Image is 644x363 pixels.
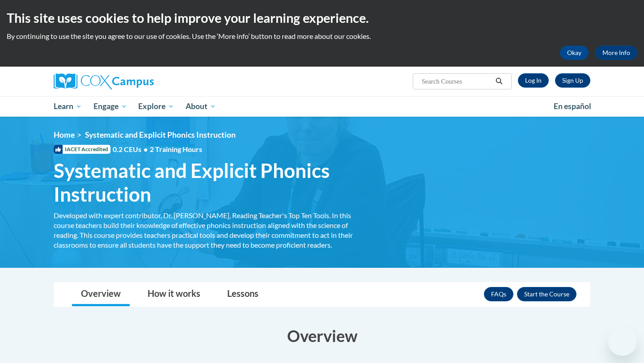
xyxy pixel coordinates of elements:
span: Systematic and Explicit Phonics Instruction [85,130,236,139]
span: 0.2 CEUs [113,144,202,154]
span: About [186,101,216,112]
a: Lessons [218,283,267,306]
div: Developed with expert contributor, Dr. [PERSON_NAME], Reading Teacher's Top Ten Tools. In this co... [54,211,362,250]
button: Okay [560,46,589,60]
span: 2 Training Hours [150,145,202,153]
span: En español [554,101,591,111]
a: Log In [518,73,549,88]
a: Overview [72,283,130,306]
span: Learn [54,101,82,112]
a: About [180,96,222,117]
a: More Info [595,46,637,60]
a: Engage [88,96,133,117]
button: Enroll [517,287,576,301]
a: Explore [132,96,180,117]
span: Explore [138,101,174,112]
img: Cox Campus [54,73,154,89]
span: • [144,145,148,153]
a: En español [548,97,597,116]
span: Engage [93,101,127,112]
span: IACET Accredited [54,145,110,154]
div: Main menu [40,96,604,117]
button: Search [492,76,506,87]
a: Home [54,130,75,139]
iframe: Button to launch messaging window [608,327,637,356]
a: How it works [139,283,209,306]
span: Systematic and Explicit Phonics Instruction [54,159,362,206]
a: Register [555,73,590,88]
a: Learn [48,96,88,117]
input: Search Courses [421,76,492,87]
h2: This site uses cookies to help improve your learning experience. [7,9,637,27]
p: By continuing to use the site you agree to our use of cookies. Use the ‘More info’ button to read... [7,31,637,41]
a: Cox Campus [54,73,224,89]
a: FAQs [484,287,513,301]
h3: Overview [54,325,590,347]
